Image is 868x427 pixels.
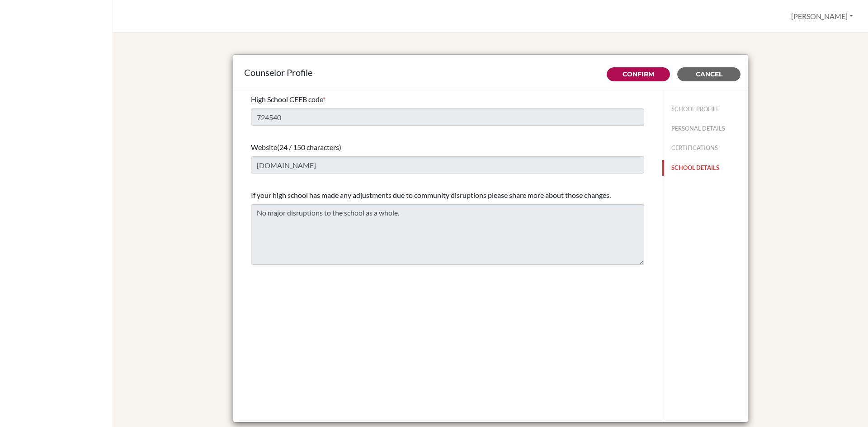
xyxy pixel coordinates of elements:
[662,160,748,176] button: SCHOOL DETAILS
[251,191,611,199] span: If your high school has made any adjustments due to community disruptions please share more about...
[251,143,277,151] span: Website
[244,66,737,79] div: Counselor Profile
[787,8,857,25] button: [PERSON_NAME]
[277,143,341,151] span: (24 / 150 characters)
[662,140,748,156] button: CERTIFICATIONS
[662,121,748,136] button: PERSONAL DETAILS
[251,95,323,103] span: High School CEEB code
[251,204,644,265] textarea: No major disruptions to the school as a whole.
[662,101,748,117] button: SCHOOL PROFILE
